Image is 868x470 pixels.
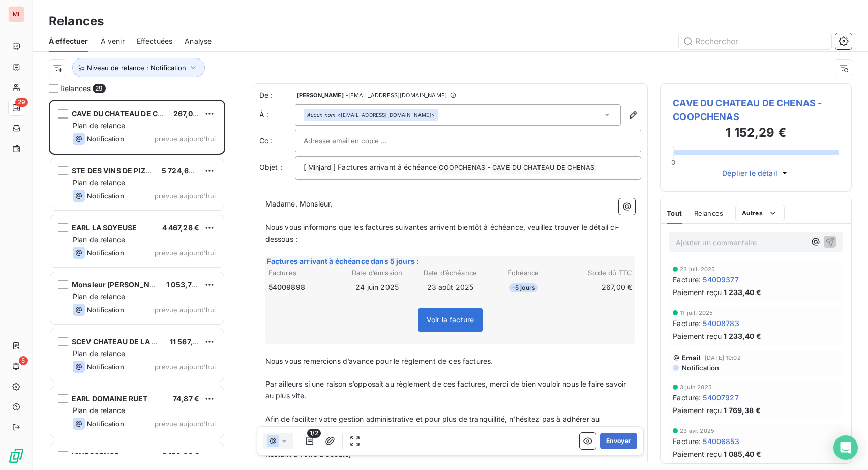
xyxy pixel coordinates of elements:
[8,448,24,464] img: Logo LeanPay
[487,268,559,278] th: Échéance
[414,282,487,293] td: 23 août 2025
[155,192,216,200] span: prévue aujourd’hui
[155,249,216,257] span: prévue aujourd’hui
[487,163,490,171] span: -
[333,163,437,171] span: ] Factures arrivant à échéance
[73,406,125,415] span: Plan de relance
[185,36,212,46] span: Analyse
[491,162,596,174] span: CAVE DU CHATEAU DE CHENAS
[137,36,173,46] span: Effectuées
[833,435,858,460] div: Open Intercom Messenger
[49,12,104,31] h3: Relances
[307,111,435,119] div: <[EMAIL_ADDRESS][DOMAIN_NAME]>
[49,100,225,454] div: grid
[680,384,712,390] span: 3 juin 2025
[72,394,148,403] span: EARL DOMAINE RUET
[162,451,200,460] span: 3 156,60 €
[560,282,633,293] td: 267,00 €
[49,36,88,46] span: À effectuer
[87,306,124,314] span: Notification
[307,111,335,119] em: Aucun nom
[560,268,633,278] th: Solde dû TTC
[265,357,493,365] span: Nous vous remercions d’avance pour le règlement de ces factures.
[259,163,282,171] span: Objet :
[87,135,124,143] span: Notification
[72,58,205,77] button: Niveau de relance : Notification
[703,274,738,285] span: 54009377
[694,209,723,217] span: Relances
[72,223,137,232] span: EARL LA SOYEUSE
[8,6,24,22] div: MI
[73,349,125,358] span: Plan de relance
[304,163,306,171] span: [
[259,136,295,146] label: Cc :
[724,331,761,341] span: 1 233,40 €
[72,280,168,289] span: Monsieur [PERSON_NAME]
[101,36,125,46] span: À venir
[87,420,124,428] span: Notification
[414,268,487,278] th: Date d’échéance
[724,449,761,459] span: 1 085,40 €
[671,158,675,166] span: 0
[703,318,739,329] span: 54008783
[72,451,119,460] span: VINESCENCE
[73,235,125,244] span: Plan de relance
[265,199,333,208] span: Madame, Monsieur,
[166,280,203,289] span: 1 053,76 €
[673,436,701,447] span: Facture :
[724,405,761,416] span: 1 769,38 €
[265,450,351,458] span: Restant à votre à écoute,
[724,287,761,298] span: 1 233,40 €
[87,192,124,200] span: Notification
[703,436,739,447] span: 54006853
[673,331,722,341] span: Paiement reçu
[673,287,722,298] span: Paiement reçu
[680,428,714,434] span: 23 avr. 2025
[418,308,483,332] span: Voir la facture
[673,96,839,124] span: CAVE DU CHATEAU DE CHENAS - COOPCHENAS
[509,283,538,292] span: -5 jours
[19,356,28,365] span: 5
[265,223,619,243] span: Nous vous informons que les factures suivantes arrivent bientôt à échéance, veuillez trouver le d...
[162,223,200,232] span: 4 467,28 €
[680,310,713,316] span: 11 juil. 2025
[682,354,701,362] span: Email
[297,92,344,98] span: [PERSON_NAME]
[735,205,785,221] button: Autres
[307,162,333,174] span: Minjard
[259,90,295,100] span: De :
[162,166,200,175] span: 5 724,64 €
[170,337,209,346] span: 11 567,64 €
[15,98,28,107] span: 29
[268,282,305,292] span: 54009898
[73,121,125,130] span: Plan de relance
[673,124,839,144] h3: 1 152,29 €
[703,392,738,403] span: 54007927
[93,84,105,93] span: 29
[667,209,682,217] span: Tout
[437,162,487,174] span: COOPCHENAS
[87,249,124,257] span: Notification
[346,92,447,98] span: - [EMAIL_ADDRESS][DOMAIN_NAME]
[87,64,186,72] span: Niveau de relance : Notification
[673,405,722,416] span: Paiement reçu
[259,110,295,120] label: À :
[680,266,715,272] span: 23 juil. 2025
[72,109,183,118] span: CAVE DU CHATEAU DE CHENAS
[673,449,722,459] span: Paiement reçu
[600,433,637,449] button: Envoyer
[673,274,701,285] span: Facture :
[705,355,741,361] span: [DATE] 10:02
[341,282,413,293] td: 24 juin 2025
[155,420,216,428] span: prévue aujourd’hui
[268,268,340,278] th: Factures
[722,168,777,179] span: Déplier le détail
[72,166,155,175] span: STE DES VINS DE PIZAY
[673,318,701,329] span: Facture :
[719,167,793,179] button: Déplier le détail
[155,306,216,314] span: prévue aujourd’hui
[673,392,701,403] span: Facture :
[267,257,419,266] span: Factures arrivant à échéance dans 5 jours :
[87,363,124,371] span: Notification
[73,292,125,301] span: Plan de relance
